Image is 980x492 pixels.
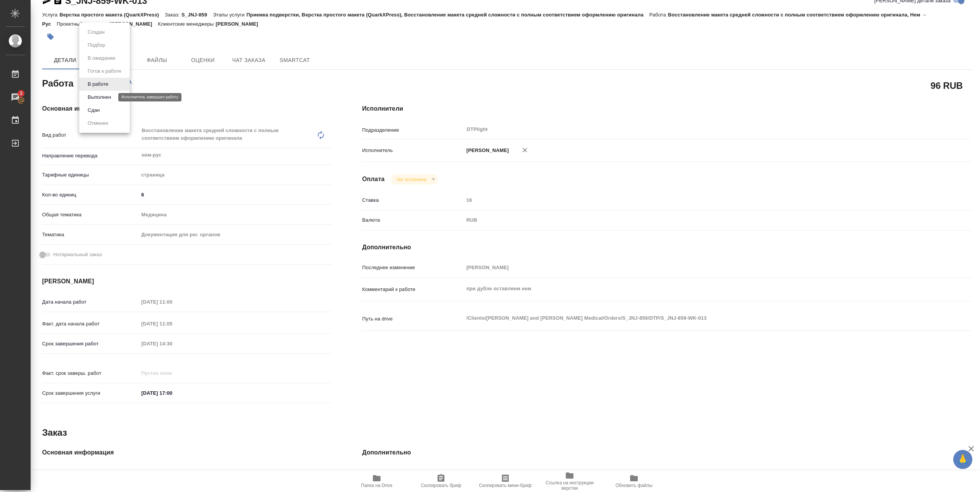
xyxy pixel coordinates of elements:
[85,54,118,62] button: В ожидании
[85,93,113,101] button: Выполнен
[85,80,111,88] button: В работе
[85,41,108,49] button: Подбор
[85,106,102,114] button: Сдан
[85,28,107,36] button: Создан
[85,67,124,75] button: Готов к работе
[85,119,111,127] button: Отменен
